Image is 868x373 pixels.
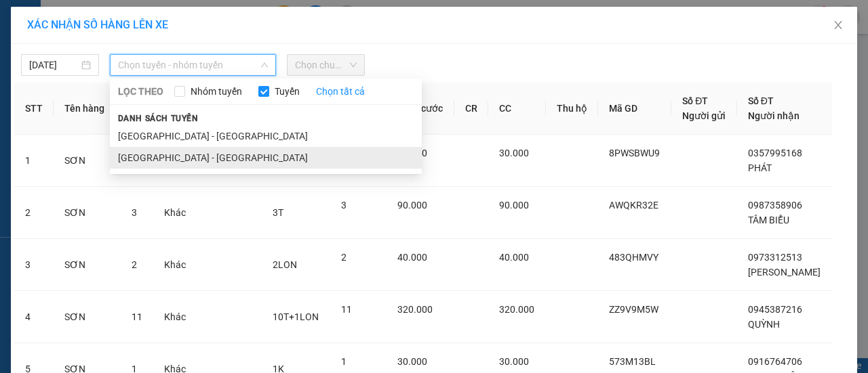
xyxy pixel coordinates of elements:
[748,215,789,225] span: TÂM BIỂU
[609,304,658,315] span: ZZ9V9M5W
[7,79,109,101] h2: AB84P6CH
[295,55,357,75] span: Chọn chuyến
[341,252,347,263] span: 2
[397,356,427,367] span: 30.000
[748,110,800,121] span: Người nhận
[132,311,142,322] span: 11
[341,356,347,367] span: 1
[260,61,269,69] span: down
[153,239,197,291] td: Khác
[185,84,248,99] span: Nhóm tuyến
[54,239,121,291] td: SƠN
[54,135,121,187] td: SƠN
[14,135,54,187] td: 1
[341,304,352,315] span: 11
[54,187,121,239] td: SƠN
[609,200,658,211] span: AWQKR32E
[598,83,671,135] th: Mã GD
[499,252,529,263] span: 40.000
[118,84,163,99] span: LỌC THEO
[132,259,137,270] span: 2
[341,200,347,211] span: 3
[748,148,802,158] span: 0357995168
[748,200,802,211] span: 0987358906
[748,356,802,367] span: 0916764706
[748,95,774,106] span: Số ĐT
[748,304,802,315] span: 0945387216
[609,252,658,263] span: 483QHMVY
[682,110,726,121] span: Người gửi
[14,239,54,291] td: 3
[54,291,121,343] td: SƠN
[110,112,207,125] span: Danh sách tuyến
[397,200,427,211] span: 90.000
[499,200,529,211] span: 90.000
[748,267,821,278] span: [PERSON_NAME]
[14,291,54,343] td: 4
[71,79,328,206] h2: VP Nhận: Văn phòng [PERSON_NAME]
[397,304,433,315] span: 320.000
[748,162,772,173] span: PHÁT
[748,252,802,263] span: 0973312513
[833,20,844,30] span: close
[29,58,79,72] input: 12/09/2025
[488,83,546,135] th: CC
[27,18,168,31] span: XÁC NHẬN SỐ HÀNG LÊN XE
[82,32,229,54] b: [PERSON_NAME]
[819,7,857,45] button: Close
[454,83,488,135] th: CR
[499,148,529,158] span: 30.000
[546,83,599,135] th: Thu hộ
[609,148,660,158] span: 8PWSBWU9
[499,356,529,367] span: 30.000
[14,83,54,135] th: STT
[118,55,268,75] span: Chọn tuyến - nhóm tuyến
[499,304,534,315] span: 320.000
[609,356,656,367] span: 573M13BL
[316,84,365,99] a: Chọn tất cả
[273,207,283,218] span: 3T
[153,291,197,343] td: Khác
[110,125,422,147] li: [GEOGRAPHIC_DATA] - [GEOGRAPHIC_DATA]
[273,259,297,270] span: 2LON
[269,84,305,99] span: Tuyến
[132,207,137,218] span: 3
[273,311,319,322] span: 10T+1LON
[397,252,427,263] span: 40.000
[682,95,708,106] span: Số ĐT
[153,187,197,239] td: Khác
[54,83,121,135] th: Tên hàng
[748,319,780,330] span: QUỲNH
[110,147,422,169] li: [GEOGRAPHIC_DATA] - [GEOGRAPHIC_DATA]
[14,187,54,239] td: 2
